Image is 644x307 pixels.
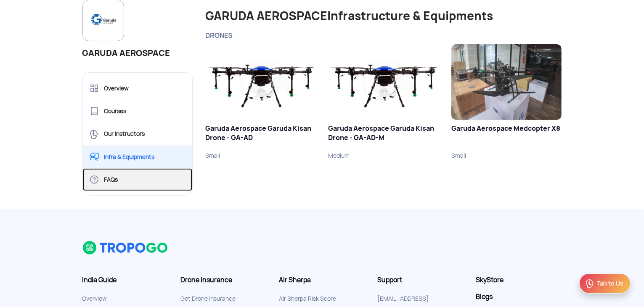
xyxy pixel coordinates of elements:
[328,124,438,145] div: Garuda Aerospace Garuda Kisan Drone - GA-AD-M
[451,44,562,120] img: MEDCOPTER%20X8%20(1).jpg
[279,276,365,284] h3: Air Sherpa
[205,44,315,120] img: Kissan%20Drone%2001_%20(1).jpeg
[378,276,464,284] h3: Support
[199,31,568,41] div: DRONES
[83,122,193,145] a: Our Instructors
[205,152,315,159] div: Small
[279,295,337,302] a: Air Sherpa Risk Score
[476,293,562,301] a: Blogs
[83,146,193,168] a: Infra & Equipments
[83,77,193,100] a: Overview
[451,124,562,145] div: Garuda Aerospace Medcopter X8
[83,100,193,122] a: Courses
[328,44,438,120] img: Kissan%20Drone%2001_%20(1).jpeg
[82,276,168,284] h3: India Guide
[328,152,438,159] div: Medium
[83,168,193,191] a: FAQs
[205,124,315,145] div: Garuda Aerospace Garuda Kisan Drone - GA-AD
[90,7,117,34] img: logo_garudarpto.png
[181,295,236,302] a: Get Drone Insurance
[181,276,267,284] h3: Drone Insurance
[82,295,107,302] a: Overview
[476,276,562,284] a: SkyStore
[82,46,193,60] div: GARUDA AEROSPACE
[585,278,595,288] img: ic_Support.svg
[205,8,562,24] h1: GARUDA AEROSPACEInfrastructure & Equipments
[82,241,169,255] img: logo
[596,279,623,288] div: Talk to Us
[451,152,562,159] div: Small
